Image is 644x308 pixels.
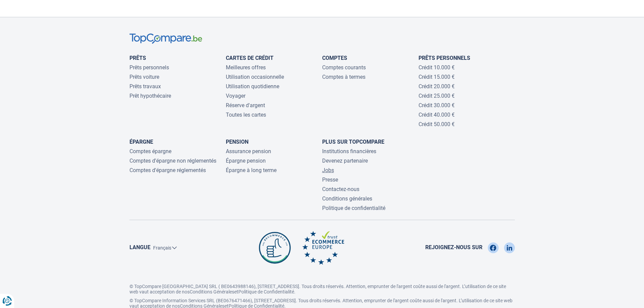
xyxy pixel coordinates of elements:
a: Jobs [322,167,334,173]
a: Crédit 20.000 € [419,83,455,90]
span: Rejoignez-nous sur [425,244,482,252]
a: Conditions Générales [190,289,234,294]
a: Crédit 25.000 € [419,93,455,99]
a: Épargne à long terme [226,167,277,173]
a: Comptes d'épargne réglementés [129,167,206,173]
img: LinkedIn TopCompare [507,242,512,253]
a: Comptes à termes [322,74,365,80]
a: Épargne [129,139,153,145]
a: Pension [226,139,248,145]
img: TopCompare [129,33,202,44]
a: Conditions générales [322,195,372,202]
p: © TopCompare [GEOGRAPHIC_DATA] SRL ( BE0643988146), [STREET_ADDRESS]. Tous droits réservés. Atten... [129,278,515,294]
a: Épargne pension [226,158,266,164]
a: Institutions financières [322,148,376,155]
a: Prêts [129,55,146,61]
a: Presse [322,176,338,183]
a: Utilisation occasionnelle [226,74,284,80]
a: Comptes épargne [129,148,171,155]
a: Meilleures offres [226,64,266,71]
a: Voyager [226,93,245,99]
a: Toutes les cartes [226,112,266,118]
a: Comptes courants [322,64,366,71]
a: Prêts voiture [129,74,159,80]
a: Assurance pension [226,148,271,155]
a: Crédit 15.000 € [419,74,455,80]
img: Ecommerce Europe TopCompare [302,231,344,265]
a: Crédit 30.000 € [419,102,455,109]
a: Cartes de Crédit [226,55,273,61]
a: Politique de Confidentialité [238,289,294,294]
a: Réserve d'argent [226,102,265,109]
a: Comptes d'épargne non réglementés [129,158,216,164]
a: Utilisation quotidienne [226,83,279,90]
a: Prêts travaux [129,83,161,90]
a: Crédit 50.000 € [419,121,455,127]
label: Langue [129,244,150,252]
a: Devenez partenaire [322,158,368,164]
img: Be commerce TopCompare [258,231,292,265]
a: Politique de confidentialité [322,205,385,211]
a: Plus sur TopCompare [322,139,384,145]
a: Crédit 40.000 € [419,112,455,118]
a: Contactez-nous [322,186,359,192]
a: Prêts personnels [419,55,470,61]
a: Crédit 10.000 € [419,64,455,71]
a: Prêts personnels [129,64,169,71]
a: Comptes [322,55,347,61]
img: Facebook TopCompare [490,242,496,253]
a: Prêt hypothécaire [129,93,171,99]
